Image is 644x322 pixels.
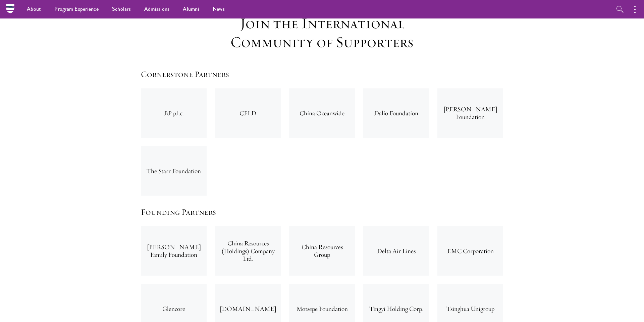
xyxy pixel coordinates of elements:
div: [PERSON_NAME] Family Foundation [141,226,207,276]
div: BP p.l.c. [141,88,207,138]
div: CFLD [215,88,281,138]
div: China Resources (Holdings) Company Ltd. [215,226,281,276]
h5: Cornerstone Partners [141,69,503,80]
div: China Oceanwide [289,88,355,138]
h1: Join the International Community of Supporters [201,14,443,52]
div: Dalio Foundation [363,88,429,138]
div: The Starr Foundation [141,146,207,196]
div: EMC Corporation [437,226,503,276]
div: [PERSON_NAME] Foundation [437,88,503,138]
div: Delta Air Lines [363,226,429,276]
div: China Resources Group [289,226,355,276]
h5: Founding Partners [141,206,503,218]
